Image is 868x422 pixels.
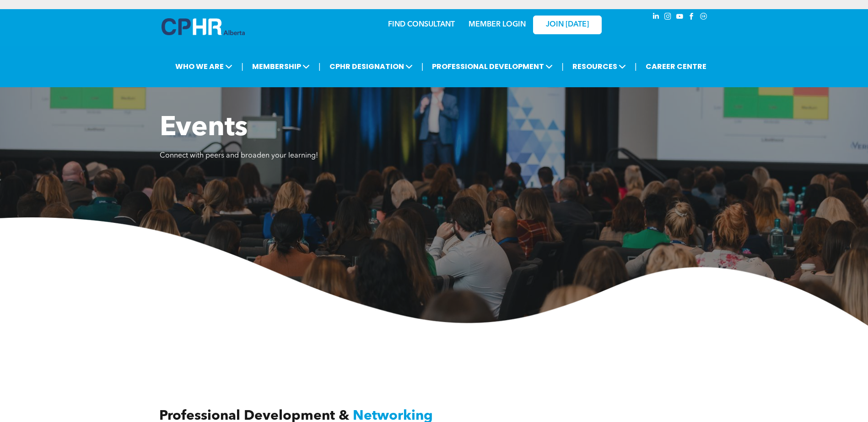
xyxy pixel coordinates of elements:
span: JOIN [DATE] [546,21,589,29]
img: A blue and white logo for cp alberta [162,18,245,35]
a: MEMBER LOGIN [469,21,526,28]
a: Social network [699,11,709,24]
li: | [421,57,424,76]
span: RESOURCES [570,58,629,75]
li: | [241,57,243,76]
a: youtube [675,11,685,24]
a: JOIN [DATE] [533,16,602,34]
span: PROFESSIONAL DEVELOPMENT [429,58,555,75]
span: CPHR DESIGNATION [327,58,415,75]
a: linkedin [651,11,661,24]
li: | [561,57,564,76]
span: Connect with peers and broaden your learning! [160,152,318,159]
span: Events [160,115,248,142]
li: | [635,57,637,76]
span: MEMBERSHIP [249,58,313,75]
a: instagram [663,11,673,24]
li: | [318,57,321,76]
a: CAREER CENTRE [643,58,709,75]
a: FIND CONSULTANT [388,21,455,28]
span: WHO WE ARE [173,58,235,75]
a: facebook [687,11,697,24]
